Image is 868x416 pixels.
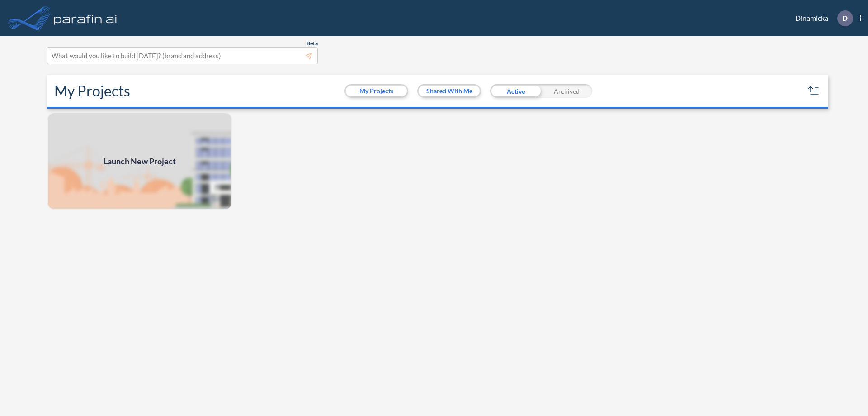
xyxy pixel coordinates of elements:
[807,84,821,98] button: sort
[52,9,119,27] img: logo
[307,40,318,47] span: Beta
[419,86,480,96] button: Shared With Me
[54,82,130,100] h2: My Projects
[47,112,232,210] img: add
[47,112,232,210] a: Launch New Project
[490,84,541,98] div: Active
[104,155,176,167] span: Launch New Project
[782,10,861,26] div: Dinamicka
[346,86,407,96] button: My Projects
[541,84,592,98] div: Archived
[842,14,848,22] p: D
